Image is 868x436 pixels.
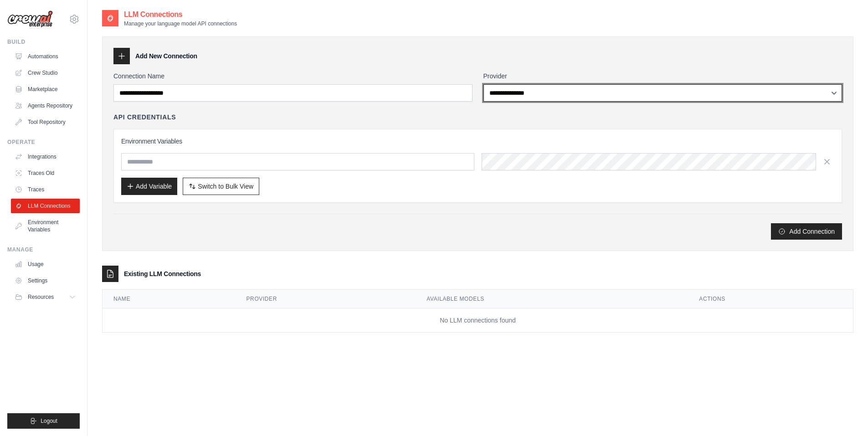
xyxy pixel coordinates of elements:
[183,178,259,195] button: Switch to Bulk View
[771,223,842,240] button: Add Connection
[11,166,80,180] a: Traces Old
[113,113,176,122] h4: API Credentials
[7,38,80,46] div: Build
[198,182,253,191] span: Switch to Bulk View
[11,290,80,304] button: Resources
[11,215,80,237] a: Environment Variables
[11,182,80,197] a: Traces
[11,66,80,80] a: Crew Studio
[236,290,416,308] th: Provider
[113,72,473,81] label: Connection Name
[28,293,54,301] span: Resources
[121,178,177,195] button: Add Variable
[124,20,237,27] p: Manage your language model API connections
[11,98,80,113] a: Agents Repository
[11,199,80,213] a: LLM Connections
[11,49,80,64] a: Automations
[11,149,80,164] a: Integrations
[103,290,236,308] th: Name
[103,308,853,333] td: No LLM connections found
[483,72,842,81] label: Provider
[124,9,237,20] h2: LLM Connections
[7,246,80,253] div: Manage
[121,137,834,146] h3: Environment Variables
[7,138,80,146] div: Operate
[11,273,80,288] a: Settings
[416,290,688,308] th: Available Models
[7,10,53,28] img: Logo
[41,417,57,425] span: Logout
[135,51,197,61] h3: Add New Connection
[7,413,80,429] button: Logout
[11,115,80,129] a: Tool Repository
[688,290,853,308] th: Actions
[124,269,201,278] h3: Existing LLM Connections
[11,82,80,97] a: Marketplace
[11,257,80,272] a: Usage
